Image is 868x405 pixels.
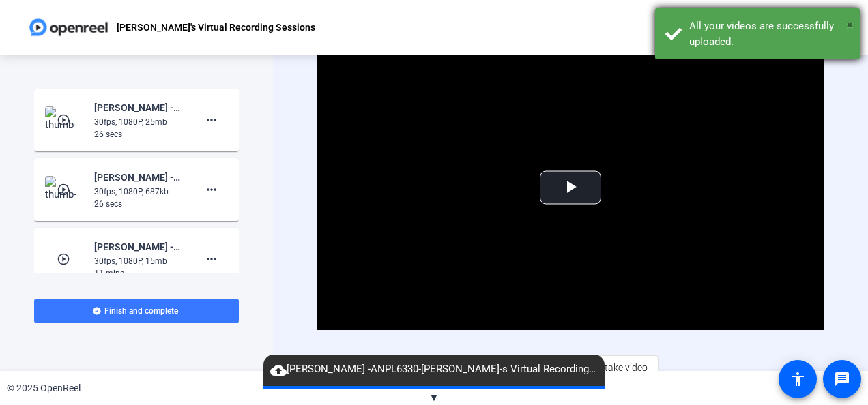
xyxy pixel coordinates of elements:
div: 26 secs [94,128,186,140]
mat-icon: play_circle_outline [57,113,73,127]
mat-icon: play_circle_outline [57,252,73,266]
div: [PERSON_NAME] -ANPL6330-[PERSON_NAME]-s Virtual Recording Sessions-1759843929130-webcam [94,100,186,116]
button: Close [846,14,854,35]
div: 11 mins [94,267,186,280]
span: [PERSON_NAME] -ANPL6330-[PERSON_NAME]-s Virtual Recording Sessions-1759842334942-webcam [263,361,605,378]
button: Finish and complete [34,299,239,323]
button: Play Video [540,171,601,205]
span: ▼ [429,391,439,404]
img: thumb-nail [45,176,85,203]
button: Retake video [583,355,659,380]
img: OpenReel logo [27,14,110,41]
img: thumb-nail [45,106,85,134]
mat-icon: more_horiz [203,251,220,267]
mat-icon: accessibility [790,371,806,387]
div: [PERSON_NAME] -ANPL6330-[PERSON_NAME]-s Virtual Recording Sessions-1759843929130-screen [94,169,186,185]
div: 30fps, 1080P, 25mb [94,116,186,128]
p: [PERSON_NAME]'s Virtual Recording Sessions [117,19,315,35]
mat-icon: message [834,371,850,387]
div: 26 secs [94,198,186,210]
span: × [846,16,854,33]
div: All your videos are successfully uploaded. [689,18,850,49]
mat-icon: cloud_upload [270,362,287,378]
div: 30fps, 1080P, 15mb [94,255,186,267]
span: Retake video [594,355,648,380]
div: Video Player [317,46,823,330]
mat-icon: more_horiz [203,112,220,128]
img: thumb-nail [45,245,85,273]
div: [PERSON_NAME] -ANPL6330-[PERSON_NAME]-s Virtual Recording Sessions-1759842765901-screen [94,239,186,255]
mat-icon: more_horiz [203,181,220,198]
div: 30fps, 1080P, 687kb [94,185,186,198]
div: © 2025 OpenReel [7,381,81,395]
mat-icon: play_circle_outline [57,183,73,196]
span: Finish and complete [104,305,178,316]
